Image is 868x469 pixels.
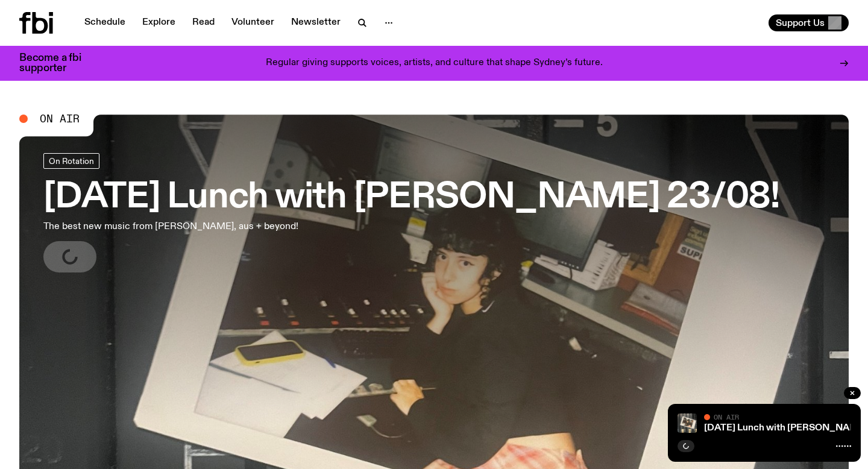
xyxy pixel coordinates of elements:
a: Schedule [77,14,133,31]
a: [DATE] Lunch with [PERSON_NAME] 23/08!The best new music from [PERSON_NAME], aus + beyond! [43,153,779,272]
img: A polaroid of Ella Avni in the studio on top of the mixer which is also located in the studio. [678,414,697,433]
span: On Rotation [49,156,94,165]
a: Read [185,14,222,31]
button: Support Us [769,14,849,31]
p: Regular giving supports voices, artists, and culture that shape Sydney’s future. [266,58,603,69]
h3: Become a fbi supporter [19,53,96,74]
a: Newsletter [284,14,348,31]
span: On Air [40,113,80,124]
p: The best new music from [PERSON_NAME], aus + beyond! [43,219,352,234]
h3: [DATE] Lunch with [PERSON_NAME] 23/08! [43,181,779,215]
a: On Rotation [43,153,99,169]
a: Explore [135,14,183,31]
span: On Air [714,413,739,421]
a: Volunteer [224,14,281,31]
span: Support Us [776,17,825,28]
